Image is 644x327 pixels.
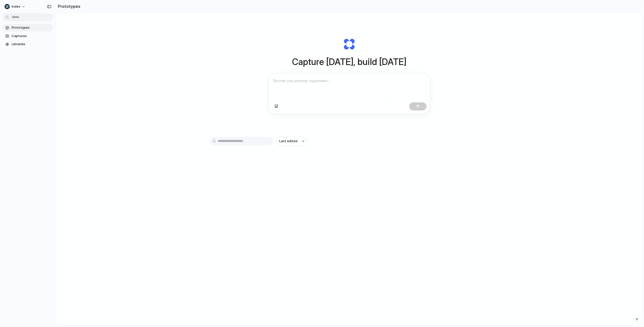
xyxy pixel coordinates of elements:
[3,32,53,40] a: Captures
[3,3,28,11] button: Index
[12,34,51,39] span: Captures
[3,40,53,48] a: Libraries
[12,25,51,30] span: Prototypes
[279,139,297,144] span: Last edited
[292,55,406,69] h1: Capture [DATE], build [DATE]
[3,24,53,31] a: Prototypes
[276,137,308,145] button: Last edited
[12,42,51,47] span: Libraries
[56,3,80,9] h2: Prototypes
[12,4,20,9] span: Index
